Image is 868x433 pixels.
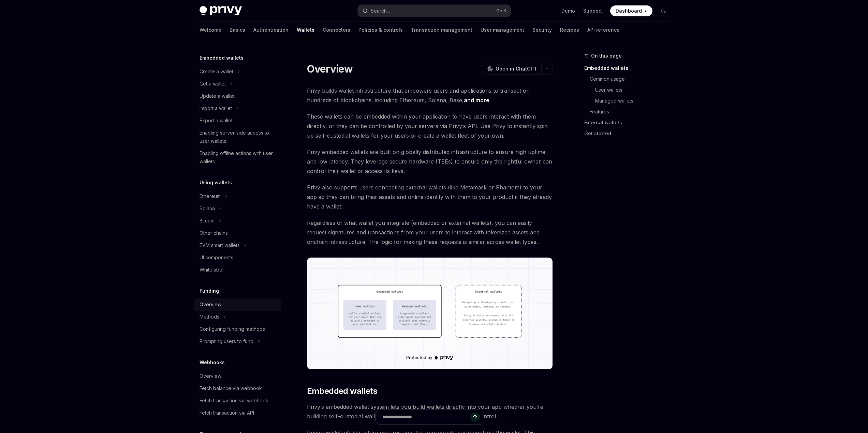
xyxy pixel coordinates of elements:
[200,397,268,405] div: Fetch transaction via webhook
[194,395,281,407] a: Fetch transaction via webhook
[200,241,240,249] div: EVM smart wallets
[194,227,281,239] a: Other chains
[200,217,215,225] div: Bitcoin
[200,337,253,345] div: Prompting users to fund
[616,7,642,14] span: Dashboard
[532,22,552,38] a: Security
[200,54,244,62] h5: Embedded wallets
[200,149,277,166] div: Enabling offline actions with user wallets
[200,192,221,200] div: Ethereum
[200,253,233,262] div: UI components
[587,22,620,38] a: API reference
[307,183,553,211] span: Privy also supports users connecting external wallets (like Metamask or Phantom) to your app so t...
[584,63,674,74] a: Embedded wallets
[200,358,225,367] h5: Webhooks
[194,382,281,395] a: Fetch balance via webhook
[200,325,265,333] div: Configuring funding methods
[200,67,233,76] div: Create a wallet
[323,22,350,38] a: Connectors
[194,407,281,419] a: Fetch transaction via API
[194,311,281,323] button: Methods
[194,90,281,102] a: Update a wallet
[307,63,353,75] h1: Overview
[464,97,489,104] a: and more
[200,266,223,274] div: Whitelabel
[194,65,281,78] button: Create a wallet
[358,22,403,38] a: Policies & controls
[194,147,281,168] a: Enabling offline actions with user wallets
[194,102,281,114] button: Import a wallet
[496,65,537,72] span: Open in ChatGPT
[194,127,281,147] a: Enabling server-side access to user wallets
[297,22,314,38] a: Wallets
[411,22,472,38] a: Transaction management
[200,300,221,309] div: Overview
[200,129,277,145] div: Enabling server-side access to user wallets
[307,258,553,369] img: images/walletoverview.png
[200,6,242,16] img: dark logo
[584,106,674,117] a: Features
[307,147,553,176] span: Privy embedded wallets are built on globally distributed infrastructure to ensure high uptime and...
[194,202,281,215] button: Solana
[200,372,221,380] div: Overview
[194,239,281,251] button: EVM smart wallets
[200,204,215,213] div: Solana
[584,74,674,84] a: Common usage
[382,409,470,424] input: Ask a question...
[200,313,219,321] div: Methods
[194,251,281,264] a: UI components
[591,52,622,60] span: On this page
[194,370,281,382] a: Overview
[200,92,235,100] div: Update a wallet
[194,335,281,347] button: Prompting users to fund
[200,287,219,295] h5: Funding
[194,78,281,90] button: Get a wallet
[584,128,674,139] a: Get started
[307,112,553,140] span: These wallets can be embedded within your application to have users interact with them directly, ...
[584,95,674,106] a: Managed wallets
[483,63,541,75] button: Open in ChatGPT
[658,5,669,16] button: Toggle dark mode
[194,114,281,127] a: Export a wallet
[358,5,511,17] button: Search...CtrlK
[253,22,289,38] a: Authentication
[194,264,281,276] a: Whitelabel
[200,229,228,237] div: Other chains
[584,84,674,95] a: User wallets
[610,5,652,16] a: Dashboard
[200,104,232,112] div: Import a wallet
[371,7,390,15] div: Search...
[194,298,281,311] a: Overview
[200,80,226,88] div: Get a wallet
[194,323,281,335] a: Configuring funding methods
[307,86,553,105] span: Privy builds wallet infrastructure that empowers users and applications to transact on hundreds o...
[230,22,245,38] a: Basics
[194,215,281,227] button: Bitcoin
[496,8,506,14] span: Ctrl K
[583,7,602,14] a: Support
[200,117,233,125] div: Export a wallet
[194,190,281,202] button: Ethereum
[200,409,254,417] div: Fetch transaction via API
[307,218,553,247] span: Regardless of what wallet you integrate (embedded or external wallets), you can easily request si...
[200,384,262,392] div: Fetch balance via webhook
[200,22,221,38] a: Welcome
[307,386,377,397] span: Embedded wallets
[307,402,553,421] span: Privy’s embedded wallet system lets you build wallets directly into your app whether you’re build...
[200,179,232,187] h5: Using wallets
[560,22,579,38] a: Recipes
[561,7,575,14] a: Demo
[470,412,480,422] button: Send message
[481,22,524,38] a: User management
[584,117,674,128] a: External wallets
